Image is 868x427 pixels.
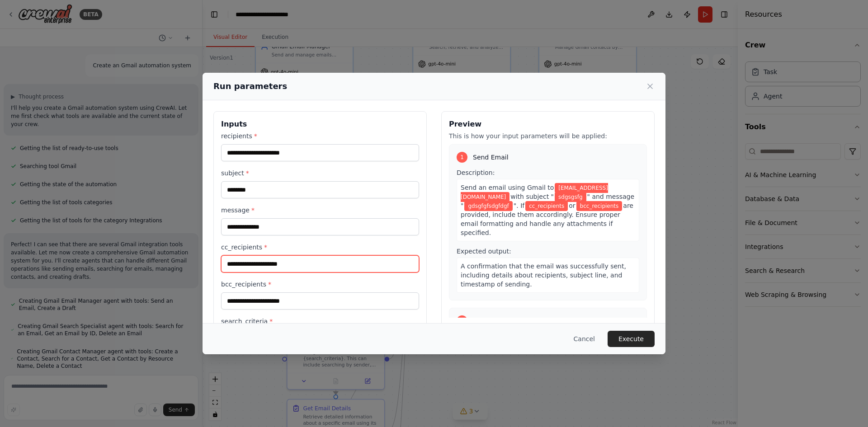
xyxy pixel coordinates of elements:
[221,206,419,215] label: message
[457,152,467,163] div: 1
[221,280,419,289] label: bcc_recipients
[514,202,524,209] span: ". If
[461,202,633,236] span: are provided, include them accordingly. Ensure proper email formatting and handle any attachments...
[449,119,647,130] h3: Preview
[457,315,467,326] div: 2
[525,201,568,211] span: Variable: cc_recipients
[221,119,419,130] h3: Inputs
[566,331,602,347] button: Cancel
[461,184,554,191] span: Send an email using Gmail to
[457,169,495,176] span: Description:
[221,169,419,178] label: subject
[461,263,626,288] span: A confirmation that the email was successfully sent, including details about recipients, subject ...
[555,192,586,202] span: Variable: subject
[221,131,419,141] label: recipients
[221,243,419,252] label: cc_recipients
[461,183,608,202] span: Variable: recipients
[221,317,419,326] label: search_criteria
[449,131,647,141] p: This is how your input parameters will be applied:
[576,201,623,211] span: Variable: bcc_recipients
[569,202,575,209] span: or
[510,193,554,200] span: with subject "
[464,201,512,211] span: Variable: message
[457,248,511,255] span: Expected output:
[608,331,655,347] button: Execute
[473,316,532,325] span: Create Email Draft
[461,193,634,209] span: " and message "
[213,80,287,93] h2: Run parameters
[473,153,509,162] span: Send Email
